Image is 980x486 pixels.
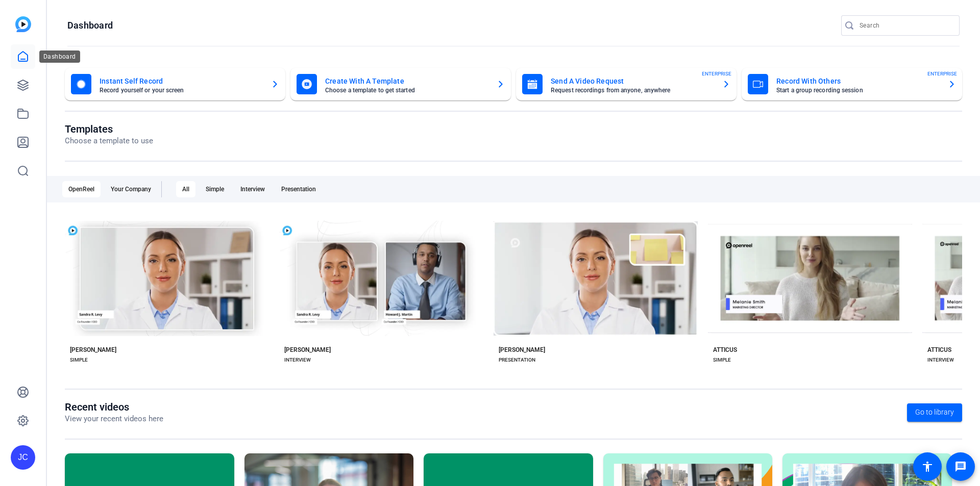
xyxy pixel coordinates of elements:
[499,346,545,354] div: [PERSON_NAME]
[200,181,230,197] div: Simple
[70,356,88,364] div: SIMPLE
[702,70,731,78] span: ENTERPRISE
[62,181,101,197] div: OpenReel
[516,68,737,100] button: Send A Video RequestRequest recordings from anyone, anywhereENTERPRISE
[67,19,113,32] h1: Dashboard
[284,346,331,354] div: [PERSON_NAME]
[954,461,967,473] mat-icon: message
[100,87,263,93] mat-card-subtitle: Record yourself or your screen
[39,50,80,63] div: Dashboard
[551,75,714,87] mat-card-title: Send A Video Request
[11,445,35,470] div: JC
[275,181,322,197] div: Presentation
[100,75,263,87] mat-card-title: Instant Self Record
[551,87,714,93] mat-card-subtitle: Request recordings from anyone, anywhere
[915,407,954,418] span: Go to library
[176,181,195,197] div: All
[105,181,157,197] div: Your Company
[234,181,271,197] div: Interview
[860,19,951,32] input: Search
[776,75,940,87] mat-card-title: Record With Others
[927,346,951,354] div: ATTICUS
[65,413,163,425] p: View your recent videos here
[70,346,116,354] div: [PERSON_NAME]
[284,356,311,364] div: INTERVIEW
[927,70,957,78] span: ENTERPRISE
[325,87,488,93] mat-card-subtitle: Choose a template to get started
[927,356,954,364] div: INTERVIEW
[65,123,153,135] h1: Templates
[776,87,940,93] mat-card-subtitle: Start a group recording session
[15,16,31,32] img: blue-gradient.svg
[921,461,934,473] mat-icon: accessibility
[907,403,962,422] a: Go to library
[499,356,535,364] div: PRESENTATION
[713,356,731,364] div: SIMPLE
[65,135,153,147] p: Choose a template to use
[713,346,737,354] div: ATTICUS
[742,68,962,100] button: Record With OthersStart a group recording sessionENTERPRISE
[65,68,285,100] button: Instant Self RecordRecord yourself or your screen
[290,68,511,100] button: Create With A TemplateChoose a template to get started
[325,75,488,87] mat-card-title: Create With A Template
[65,401,163,413] h1: Recent videos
